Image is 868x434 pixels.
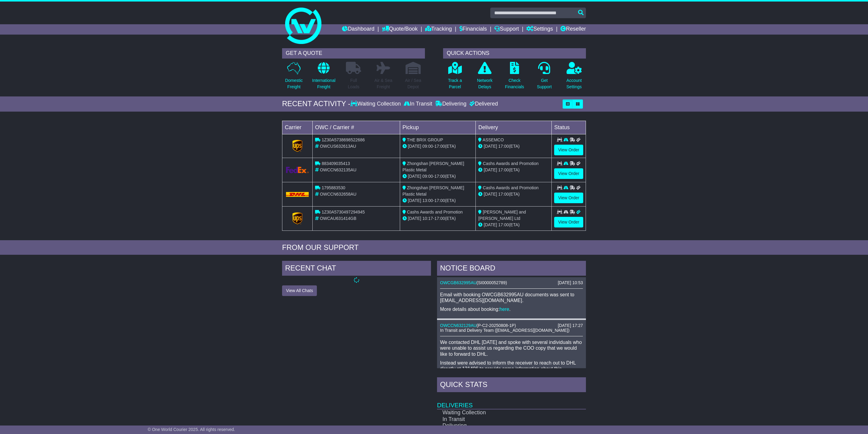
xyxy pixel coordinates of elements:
div: (ETA) [478,143,549,150]
span: Cashs Awards and Promotion [407,210,463,214]
a: GetSupport [537,62,552,93]
td: Delivering [437,422,564,429]
a: InternationalFreight [312,62,336,93]
p: Air / Sea Depot [405,77,421,90]
div: [DATE] 10:53 [558,280,583,285]
img: GetCarrierServiceLogo [286,167,309,173]
p: Air & Sea Freight [374,77,392,90]
span: © One World Courier 2025. All rights reserved. [148,427,235,432]
a: Settings [526,24,553,35]
span: OWCCN632135AU [320,167,357,172]
p: More details about booking: . [440,306,583,312]
a: AccountSettings [566,62,582,93]
span: 17:00 [434,216,445,221]
p: Email with booking OWCGB632995AU documents was sent to [EMAIL_ADDRESS][DOMAIN_NAME]. [440,292,583,303]
td: Delivery [476,121,552,134]
img: GetCarrierServiceLogo [292,140,303,152]
img: DHL.png [286,192,309,197]
span: Cashs Awards and Promotion [483,161,538,166]
a: NetworkDelays [477,62,493,93]
td: Waiting Collection [437,409,564,416]
div: - (ETA) [403,143,473,150]
span: 1Z30A5730497294945 [322,210,365,214]
td: In Transit [437,416,564,423]
p: Instead were advised to inform the receiver to reach out to DHL directly at 131406 to provide som... [440,360,583,378]
img: GetCarrierServiceLogo [292,212,303,224]
span: [DATE] [408,216,421,221]
span: 1Z30A5738698522686 [322,137,365,142]
div: - (ETA) [403,215,473,222]
button: View All Chats [282,285,317,296]
div: Delivered [468,101,498,107]
a: Dashboard [342,24,374,35]
span: [DATE] [408,174,421,179]
div: Quick Stats [437,377,586,394]
span: 17:00 [498,167,509,172]
a: OWCCN632129AU [440,323,477,328]
div: (ETA) [478,167,549,173]
span: 1795883530 [322,185,345,190]
td: Status [552,121,586,134]
p: Check Financials [505,77,524,90]
div: RECENT ACTIVITY - [282,99,350,108]
div: FROM OUR SUPPORT [282,243,586,252]
div: ( ) [440,280,583,285]
span: 13:00 [422,198,433,203]
span: [PERSON_NAME] and [PERSON_NAME] Ltd [478,210,526,221]
a: View Order [554,168,583,179]
a: View Order [554,217,583,227]
div: (ETA) [478,191,549,197]
span: 17:00 [498,192,509,197]
p: Account Settings [567,77,582,90]
div: - (ETA) [403,173,473,180]
span: 883409035413 [322,161,350,166]
span: 17:00 [498,222,509,227]
td: Pickup [400,121,476,134]
span: [DATE] [484,144,497,149]
span: 17:00 [498,144,509,149]
span: Cashs Awards and Promotion [483,185,538,190]
a: here [500,307,509,312]
p: Get Support [537,77,552,90]
a: Tracking [425,24,452,35]
div: (ETA) [478,222,549,228]
span: ASSEMCO [483,137,504,142]
div: GET A QUOTE [282,48,425,59]
a: DomesticFreight [285,62,303,93]
span: SI0000052789 [478,280,505,285]
p: Domestic Freight [285,77,303,90]
a: Track aParcel [448,62,462,93]
td: OWC / Carrier # [313,121,400,134]
span: 09:00 [422,174,433,179]
a: OWCGB632995AU [440,280,477,285]
span: 17:00 [434,198,445,203]
span: [DATE] [484,222,497,227]
div: QUICK ACTIONS [443,48,586,59]
a: View Order [554,145,583,155]
span: P-C2-20250808-1P [478,323,515,328]
div: Delivering [434,101,468,107]
a: Reseller [561,24,586,35]
span: 10:17 [422,216,433,221]
span: [DATE] [408,144,421,149]
div: Waiting Collection [350,101,402,107]
p: Network Delays [477,77,492,90]
span: [DATE] [484,192,497,197]
div: ( ) [440,323,583,328]
a: View Order [554,193,583,203]
span: [DATE] [408,198,421,203]
span: 17:00 [434,144,445,149]
div: RECENT CHAT [282,261,431,277]
p: International Freight [312,77,335,90]
span: Zhongshan [PERSON_NAME] Plastic Metal [403,185,464,197]
p: We contacted DHL [DATE] and spoke with several individuals who were unable to assist us regarding... [440,339,583,357]
td: Carrier [282,121,313,134]
a: CheckFinancials [505,62,524,93]
span: 17:00 [434,174,445,179]
span: Zhongshan [PERSON_NAME] Plastic Metal [403,161,464,172]
span: OWCUS632613AU [320,144,356,149]
span: 09:00 [422,144,433,149]
div: [DATE] 17:27 [558,323,583,328]
span: THE BRIX GROUP [407,137,443,142]
span: OWCAU631414GB [320,216,357,221]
